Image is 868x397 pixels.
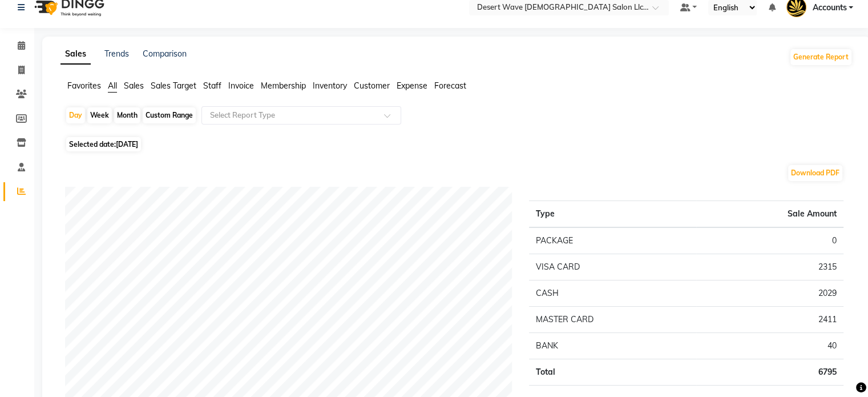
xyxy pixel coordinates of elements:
a: Sales [60,44,91,65]
td: CASH [529,280,696,307]
td: 2315 [696,254,843,280]
td: PACKAGE [529,227,696,254]
span: Customer [354,81,390,91]
td: 40 [696,333,843,359]
span: Staff [203,81,221,91]
span: Inventory [313,81,347,91]
span: Selected date: [66,137,141,151]
td: BANK [529,333,696,359]
div: Day [66,107,85,123]
div: Custom Range [143,107,196,123]
td: 0 [696,227,843,254]
td: 6795 [696,359,843,386]
span: Invoice [228,81,254,91]
td: Total [529,359,696,386]
td: 2411 [696,307,843,333]
button: Download PDF [788,165,842,181]
td: VISA CARD [529,254,696,280]
span: Accounts [812,2,846,14]
span: Favorites [67,81,101,91]
div: Month [114,107,140,123]
th: Type [529,201,696,228]
div: Week [87,107,112,123]
span: Forecast [434,81,466,91]
a: Comparison [143,49,187,59]
span: Membership [261,81,306,91]
a: Trends [104,49,129,59]
button: Generate Report [790,49,851,65]
td: MASTER CARD [529,307,696,333]
th: Sale Amount [696,201,843,228]
span: Sales [124,81,144,91]
span: [DATE] [116,140,138,149]
span: Expense [397,81,427,91]
span: All [108,81,117,91]
span: Sales Target [151,81,196,91]
td: 2029 [696,280,843,307]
